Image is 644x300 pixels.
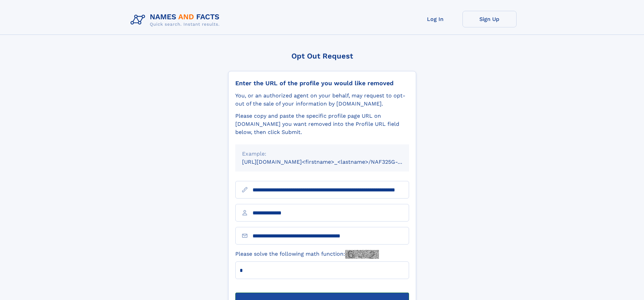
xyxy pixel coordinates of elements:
[235,79,409,87] div: Enter the URL of the profile you would like removed
[408,11,462,27] a: Log In
[235,112,409,136] div: Please copy and paste the specific profile page URL on [DOMAIN_NAME] you want removed into the Pr...
[242,159,422,165] small: [URL][DOMAIN_NAME]<firstname>_<lastname>/NAF325G-xxxxxxxx
[228,52,416,60] div: Opt Out Request
[235,92,409,108] div: You, or an authorized agent on your behalf, may request to opt-out of the sale of your informatio...
[235,250,379,259] label: Please solve the following math function:
[128,11,225,29] img: Logo Names and Facts
[462,11,517,27] a: Sign Up
[242,150,402,158] div: Example:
